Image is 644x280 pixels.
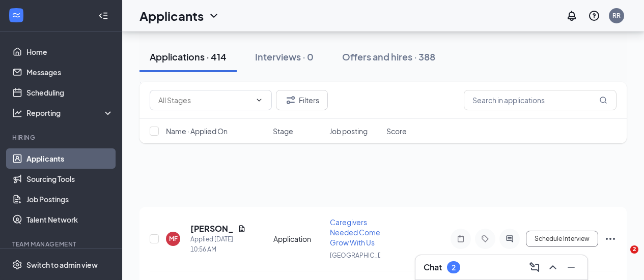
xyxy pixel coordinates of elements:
svg: ChevronDown [208,10,220,22]
svg: Note [455,235,467,243]
div: Application [273,234,324,244]
button: Schedule Interview [526,231,598,247]
span: Score [386,126,407,136]
h1: Applicants [139,7,204,24]
svg: Notifications [566,10,578,22]
svg: QuestionInfo [588,10,600,22]
svg: MagnifyingGlass [599,96,607,104]
button: Minimize [563,259,579,275]
button: ChevronUp [545,259,561,275]
div: RR [612,11,621,20]
svg: Ellipses [604,233,617,245]
a: Sourcing Tools [26,169,114,189]
button: ComposeMessage [526,259,543,275]
a: Job Postings [26,189,114,209]
span: Caregivers Needed Come Grow With Us [330,217,380,247]
a: Applicants [26,148,114,169]
span: [GEOGRAPHIC_DATA] [330,252,395,259]
a: Messages [26,62,114,82]
div: Applied [DATE] 10:56 AM [190,234,246,255]
svg: Minimize [565,261,577,273]
iframe: Intercom live chat [609,245,634,270]
h3: Chat [424,262,442,273]
a: Scheduling [26,82,114,103]
svg: Tag [479,235,491,243]
input: All Stages [158,95,251,106]
button: Filter Filters [276,90,328,110]
svg: Settings [12,260,22,270]
div: Hiring [12,133,111,142]
div: Reporting [26,108,114,118]
svg: ChevronUp [547,261,559,273]
div: Applications · 414 [150,50,227,63]
span: Stage [273,126,293,136]
span: 2 [630,245,638,254]
div: Team Management [12,240,111,248]
h5: [PERSON_NAME] [190,223,234,234]
svg: ActiveChat [503,235,516,243]
div: 2 [452,263,456,272]
svg: ChevronDown [255,96,263,104]
span: Job posting [329,126,368,136]
div: Interviews · 0 [255,50,314,63]
svg: Collapse [98,11,108,21]
svg: Filter [285,94,297,106]
svg: ComposeMessage [528,261,541,273]
svg: Document [238,225,246,233]
span: Name · Applied On [166,126,228,136]
div: Offers and hires · 388 [342,50,435,63]
div: MF [169,234,178,243]
svg: Analysis [12,108,22,118]
input: Search in applications [464,90,617,110]
a: Talent Network [26,209,114,230]
svg: WorkstreamLogo [11,10,21,20]
div: Switch to admin view [26,260,98,270]
a: Home [26,42,114,62]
